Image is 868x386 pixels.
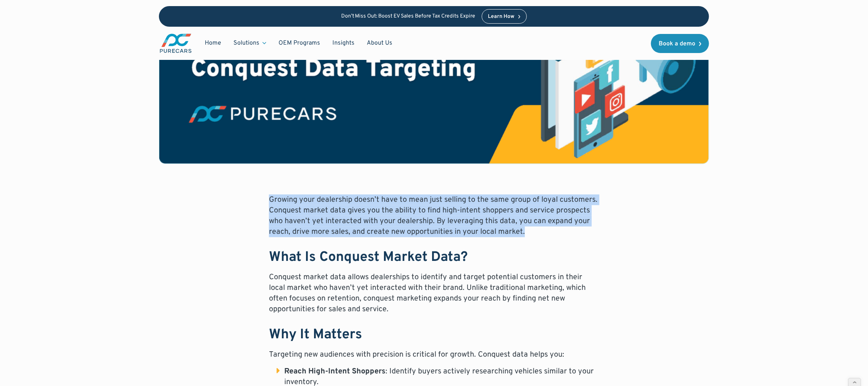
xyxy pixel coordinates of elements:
a: Home [199,36,227,50]
div: Book a demo [659,41,695,47]
a: Insights [326,36,361,50]
p: Targeting new audiences with precision is critical for growth. Conquest data helps you: [269,349,599,360]
div: Solutions [227,36,272,50]
strong: Why It Matters [269,326,362,344]
a: Learn How [482,9,527,24]
a: main [159,33,193,54]
strong: What Is Conquest Market Data? [269,249,468,266]
strong: Reach High-Intent Shoppers [284,367,385,376]
a: Book a demo [651,34,709,53]
div: Solutions [233,39,259,47]
p: Conquest market data allows dealerships to identify and target potential customers in their local... [269,272,599,315]
p: Don’t Miss Out: Boost EV Sales Before Tax Credits Expire [341,13,476,20]
a: About Us [361,36,398,50]
p: Growing your dealership doesn’t have to mean just selling to the same group of loyal customers. C... [269,195,599,237]
img: purecars logo [159,33,193,54]
div: Learn How [488,14,515,19]
a: OEM Programs [272,36,326,50]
